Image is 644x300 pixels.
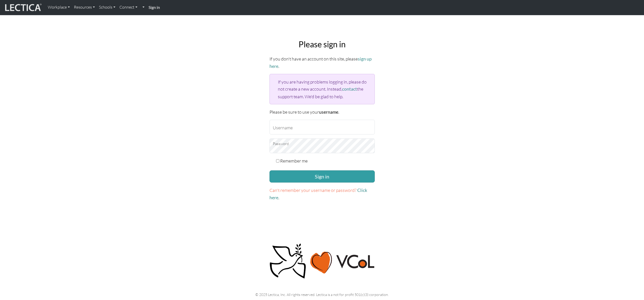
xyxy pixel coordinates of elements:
a: Workplace [46,2,72,13]
input: Username [269,120,375,134]
h2: Please sign in [269,39,375,49]
button: Sign in [269,170,375,183]
a: Connect [117,2,139,13]
a: Sign in [147,2,162,13]
img: lecticalive [4,3,42,12]
span: Can't remember your username or password? [269,187,357,193]
p: © 2025 Lectica, Inc. All rights reserved. Lectica is a not for profit 501(c)(3) corporation. [158,292,486,297]
a: contact [342,86,357,92]
a: Schools [97,2,117,13]
a: Resources [72,2,97,13]
strong: username [319,109,338,115]
label: Remember me [280,157,308,164]
p: Please be sure to use your . [269,108,375,116]
p: . [269,187,375,201]
p: If you don't have an account on this site, please . [269,55,375,70]
img: Peace, love, VCoL [268,243,376,279]
strong: Sign in [149,5,160,10]
div: If you are having problems logging in, please do not create a new account. Instead, the support t... [269,74,375,104]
